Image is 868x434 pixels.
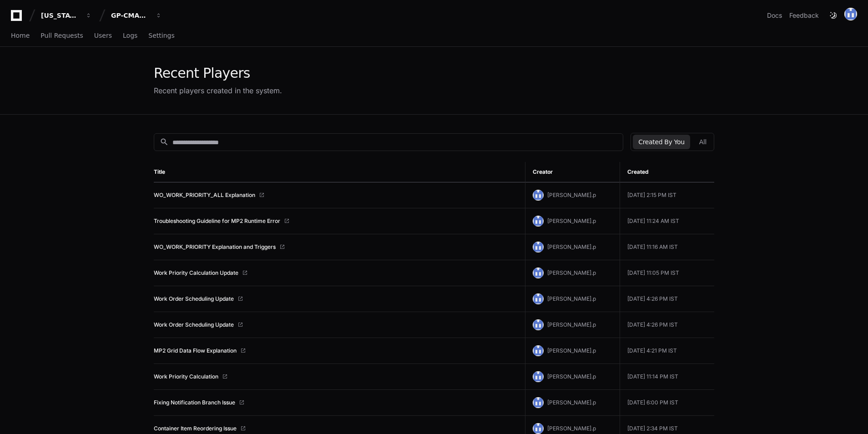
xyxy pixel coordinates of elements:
[154,425,237,432] a: Container Item Reordering Issue
[533,293,544,304] img: 174426149
[154,269,238,277] a: Work Priority Calculation Update
[533,423,544,434] img: 174426149
[789,11,819,20] button: Feedback
[547,295,596,302] span: [PERSON_NAME].p
[694,135,712,149] button: All
[547,192,596,198] span: [PERSON_NAME].p
[547,243,596,250] span: [PERSON_NAME].p
[40,25,83,46] a: Pull Requests
[547,399,596,406] span: [PERSON_NAME].p
[154,85,282,96] div: Recent players created in the system.
[154,162,525,182] th: Title
[620,162,714,182] th: Created
[40,33,83,38] span: Pull Requests
[620,208,714,234] td: [DATE] 11:24 AM IST
[160,137,169,146] mat-icon: search
[620,260,714,286] td: [DATE] 11:05 PM IST
[148,33,174,38] span: Settings
[154,217,280,225] a: Troubleshooting Guideline for MP2 Runtime Error
[633,135,690,149] button: Created By You
[547,373,596,380] span: [PERSON_NAME].p
[123,33,137,38] span: Logs
[533,397,544,408] img: 174426149
[154,347,237,354] a: MP2 Grid Data Flow Explanation
[844,8,857,20] img: 174426149
[533,242,544,252] img: 174426149
[94,33,112,38] span: Users
[533,345,544,356] img: 174426149
[154,321,234,328] a: Work Order Scheduling Update
[767,11,782,20] a: Docs
[154,65,282,81] div: Recent Players
[533,216,544,227] img: 174426149
[111,11,150,20] div: GP-CMAG-MP2
[533,190,544,201] img: 174426149
[547,347,596,354] span: [PERSON_NAME].p
[533,267,544,278] img: 174426149
[620,364,714,390] td: [DATE] 11:14 PM IST
[94,25,112,46] a: Users
[41,11,80,20] div: [US_STATE] Pacific
[11,25,30,46] a: Home
[547,217,596,224] span: [PERSON_NAME].p
[11,33,30,38] span: Home
[547,425,596,432] span: [PERSON_NAME].p
[533,319,544,330] img: 174426149
[547,269,596,276] span: [PERSON_NAME].p
[547,321,596,328] span: [PERSON_NAME].p
[107,7,166,24] button: GP-CMAG-MP2
[620,286,714,312] td: [DATE] 4:26 PM IST
[154,399,235,406] a: Fixing Notification Branch Issue
[533,371,544,382] img: 174426149
[525,162,620,182] th: Creator
[148,25,174,46] a: Settings
[620,182,714,208] td: [DATE] 2:15 PM IST
[620,338,714,364] td: [DATE] 4:21 PM IST
[123,25,137,46] a: Logs
[154,373,218,380] a: Work Priority Calculation
[620,312,714,338] td: [DATE] 4:26 PM IST
[154,243,276,251] a: WO_WORK_PRIORITY Explanation and Triggers
[154,295,234,303] a: Work Order Scheduling Update
[154,192,255,199] a: WO_WORK_PRIORITY_ALL Explanation
[37,7,96,24] button: [US_STATE] Pacific
[620,234,714,260] td: [DATE] 11:16 AM IST
[620,390,714,416] td: [DATE] 6:00 PM IST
